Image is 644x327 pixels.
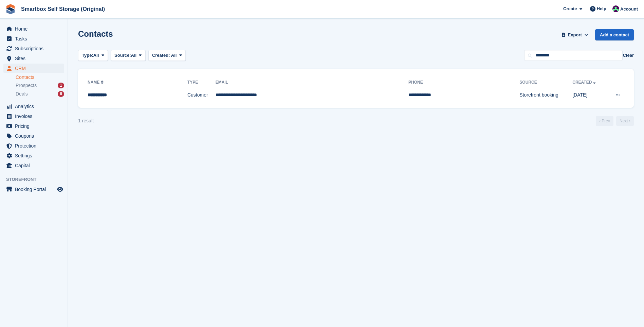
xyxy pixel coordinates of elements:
[3,102,64,111] a: menu
[3,111,64,121] a: menu
[15,151,56,160] span: Settings
[152,53,170,58] span: Created:
[171,53,177,58] span: All
[93,52,99,59] span: All
[3,121,64,131] a: menu
[216,77,408,88] th: Email
[187,77,216,88] th: Type
[82,52,93,59] span: Type:
[572,88,606,102] td: [DATE]
[3,185,64,194] a: menu
[594,116,635,126] nav: Page
[616,116,634,126] a: Next
[15,141,56,151] span: Protection
[15,102,56,111] span: Analytics
[595,29,634,40] a: Add a contact
[16,82,37,89] span: Prospects
[15,161,56,170] span: Capital
[612,5,619,12] img: Alex Selenitsas
[519,77,572,88] th: Source
[597,5,606,12] span: Help
[3,131,64,141] a: menu
[58,91,64,97] div: 6
[568,32,582,38] span: Export
[187,88,216,102] td: Customer
[3,161,64,170] a: menu
[78,117,94,124] div: 1 result
[3,151,64,160] a: menu
[596,116,613,126] a: Previous
[15,185,56,194] span: Booking Portal
[16,90,64,98] a: Deals 6
[131,52,137,59] span: All
[623,52,634,59] button: Clear
[6,176,68,183] span: Storefront
[3,24,64,34] a: menu
[620,6,638,13] span: Account
[88,80,105,85] a: Name
[3,141,64,151] a: menu
[78,50,108,61] button: Type: All
[18,3,108,15] a: Smartbox Self Storage (Original)
[15,64,56,73] span: CRM
[16,74,64,81] a: Contacts
[15,44,56,53] span: Subscriptions
[519,88,572,102] td: Storefront booking
[3,44,64,53] a: menu
[5,4,16,14] img: stora-icon-8386f47178a22dfd0bd8f6a31ec36ba5ce8667c1dd55bd0f319d3a0aa187defe.svg
[15,131,56,141] span: Coupons
[58,83,64,88] div: 1
[56,185,64,193] a: Preview store
[563,5,577,12] span: Create
[15,111,56,121] span: Invoices
[15,54,56,63] span: Sites
[111,50,146,61] button: Source: All
[3,34,64,44] a: menu
[572,80,597,85] a: Created
[408,77,519,88] th: Phone
[114,52,131,59] span: Source:
[78,29,113,38] h1: Contacts
[15,121,56,131] span: Pricing
[3,64,64,73] a: menu
[148,50,186,61] button: Created: All
[560,29,590,40] button: Export
[16,82,64,89] a: Prospects 1
[3,54,64,63] a: menu
[15,24,56,34] span: Home
[15,34,56,44] span: Tasks
[16,91,28,97] span: Deals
